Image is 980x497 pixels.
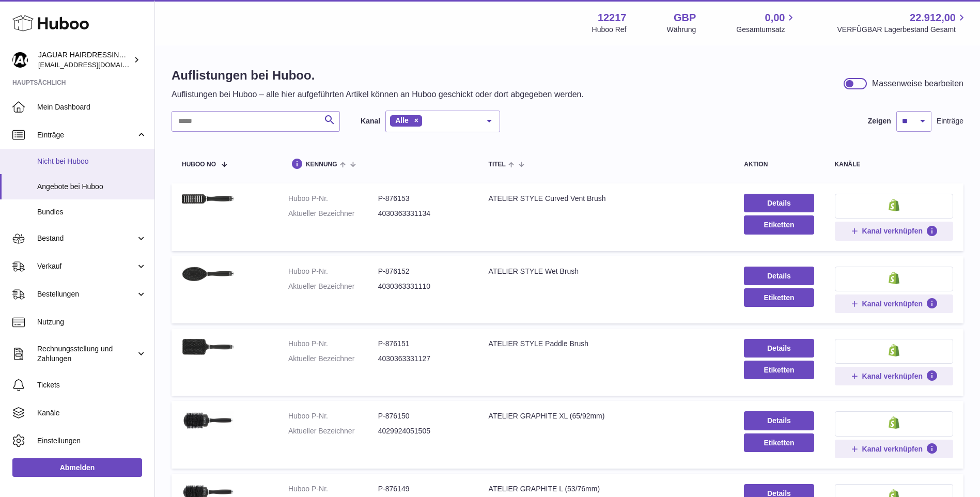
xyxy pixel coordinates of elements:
span: Kanal verknüpfen [862,299,923,308]
span: Kanäle [37,408,147,418]
span: Kanal verknüpfen [862,371,923,381]
div: ATELIER GRAPHITE L (53/76mm) [489,484,724,494]
div: Währung [667,25,696,35]
dt: Aktueller Bezeichner [288,282,378,291]
span: Bundles [37,207,147,217]
span: 22.912,00 [910,11,956,25]
img: shopify-small.png [889,272,899,284]
span: Einträge [37,130,136,140]
div: Massenweise bearbeiten [872,78,963,89]
span: Gesamtumsatz [736,25,797,35]
dt: Huboo P-Nr. [288,339,378,349]
span: Kanal verknüpfen [862,226,923,236]
img: ATELIER STYLE Curved Vent Brush [182,194,234,204]
div: ATELIER STYLE Wet Brush [489,267,724,276]
span: Titel [489,161,506,168]
dt: Aktueller Bezeichner [288,209,378,219]
label: Zeigen [868,116,891,126]
strong: GBP [674,11,696,25]
dt: Huboo P-Nr. [288,194,378,204]
div: Huboo Ref [592,25,627,35]
dd: P-876149 [378,484,468,494]
div: ATELIER STYLE Paddle Brush [489,339,724,349]
button: Kanal verknüpfen [835,367,953,385]
img: shopify-small.png [889,344,899,356]
dt: Aktueller Bezeichner [288,426,378,436]
button: Etiketten [744,288,814,307]
dt: Huboo P-Nr. [288,484,378,494]
span: Angebote bei Huboo [37,182,147,192]
button: Etiketten [744,361,814,379]
span: Nutzung [37,317,147,327]
span: Verkauf [37,261,136,271]
div: Kanäle [835,161,953,168]
a: Details [744,267,814,285]
button: Kanal verknüpfen [835,222,953,240]
dt: Huboo P-Nr. [288,267,378,276]
a: 22.912,00 VERFÜGBAR Lagerbestand Gesamt [837,11,968,35]
button: Etiketten [744,215,814,234]
a: 0,00 Gesamtumsatz [736,11,797,35]
span: Einträge [937,116,963,126]
p: Auflistungen bei Huboo – alle hier aufgeführten Artikel können an Huboo geschickt oder dort abgeg... [172,89,584,100]
span: Rechnungsstellung und Zahlungen [37,344,136,364]
span: Alle [395,116,409,125]
span: [EMAIL_ADDRESS][DOMAIN_NAME] [38,60,152,69]
a: Details [744,411,814,430]
dd: P-876151 [378,339,468,349]
strong: 12217 [598,11,627,25]
h1: Auflistungen bei Huboo. [172,67,584,84]
a: Details [744,339,814,358]
span: Einstellungen [37,436,147,446]
img: ATELIER STYLE Wet Brush [182,267,234,282]
button: Kanal verknüpfen [835,294,953,313]
div: ATELIER STYLE Curved Vent Brush [489,194,724,204]
dd: 4029924051505 [378,426,468,436]
span: Nicht bei Huboo [37,157,147,166]
img: Jaguar-UK@ust-germany.com [12,52,28,68]
span: Bestand [37,234,136,243]
dd: 4030363331134 [378,209,468,219]
span: Huboo no [182,161,216,168]
div: Aktion [744,161,814,168]
dt: Huboo P-Nr. [288,411,378,421]
img: ATELIER GRAPHITE XL (65/92mm) [182,411,234,430]
span: Bestellungen [37,289,136,299]
button: Etiketten [744,433,814,452]
a: Abmelden [12,458,142,477]
span: Kanal verknüpfen [862,444,923,454]
span: Mein Dashboard [37,102,147,112]
span: Tickets [37,380,147,390]
span: Kennung [306,161,337,168]
div: ATELIER GRAPHITE XL (65/92mm) [489,411,724,421]
dt: Aktueller Bezeichner [288,354,378,364]
img: ATELIER STYLE Paddle Brush [182,339,234,355]
dd: P-876150 [378,411,468,421]
dd: 4030363331110 [378,282,468,291]
span: VERFÜGBAR Lagerbestand Gesamt [837,25,968,35]
label: Kanal [361,116,380,126]
div: JAGUAR HAIRDRESSING SUPPLIES [38,50,131,70]
dd: 4030363331127 [378,354,468,364]
button: Kanal verknüpfen [835,440,953,458]
dd: P-876153 [378,194,468,204]
a: Details [744,194,814,212]
dd: P-876152 [378,267,468,276]
span: 0,00 [765,11,785,25]
img: shopify-small.png [889,416,899,429]
img: shopify-small.png [889,199,899,211]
